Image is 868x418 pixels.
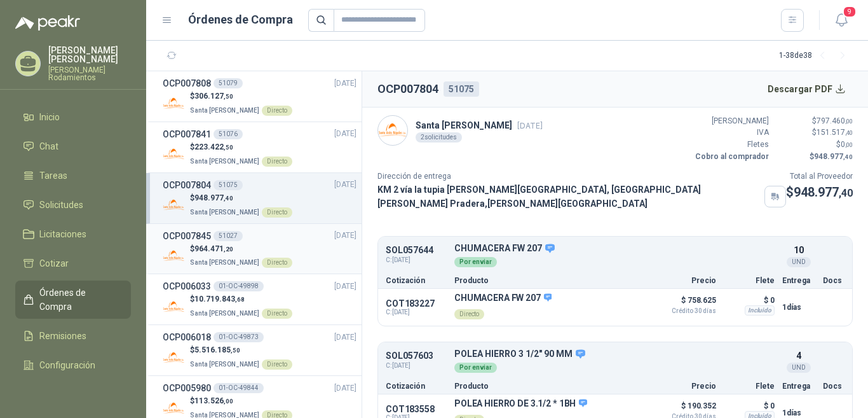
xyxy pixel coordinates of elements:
[454,363,497,373] div: Por enviar
[163,330,356,370] a: OCP00601801-OC-49873[DATE] Company Logo$5.516.185,50Santa [PERSON_NAME]Directo
[194,295,245,303] span: 10.719.843
[15,193,131,217] a: Solicitudes
[163,127,356,167] a: OCP00784151076[DATE] Company Logo$223.422,50Santa [PERSON_NAME]Directo
[15,164,131,188] a: Tareas
[724,293,775,308] p: $ 0
[39,227,86,241] span: Licitaciones
[224,195,233,202] span: ,40
[386,277,447,284] p: Cotización
[377,183,759,211] p: KM 2 vía la tupia [PERSON_NAME][GEOGRAPHIC_DATA], [GEOGRAPHIC_DATA][PERSON_NAME] Pradera , [PERSO...
[693,151,769,163] p: Cobro al comprador
[454,349,775,360] p: POLEA HIERRO 3 1/2" 90 MM
[214,383,264,393] div: 01-OC-49844
[39,329,86,343] span: Remisiones
[190,107,259,114] span: Santa [PERSON_NAME]
[377,171,786,183] p: Dirección de entrega
[262,309,292,319] div: Directo
[224,144,233,151] span: ,50
[214,78,243,88] div: 51079
[823,277,844,284] p: Docs
[794,243,804,257] p: 10
[334,331,356,344] span: [DATE]
[377,80,438,98] h2: OCP007804
[224,398,233,405] span: ,00
[163,295,185,317] img: Company Logo
[386,255,447,265] span: C: [DATE]
[235,296,245,303] span: ,68
[779,46,853,66] div: 1 - 38 de 38
[163,346,185,368] img: Company Logo
[724,398,775,414] p: $ 0
[416,132,462,143] div: 2 solicitudes
[386,361,447,371] span: C: [DATE]
[190,141,292,153] p: $
[839,187,853,199] span: ,40
[794,185,853,200] span: 948.977
[190,293,292,305] p: $
[231,347,240,354] span: ,50
[386,298,447,309] p: COT183227
[454,398,587,410] p: POLEA HIERRO DE 3.1/2 * 1BH
[776,115,853,127] p: $
[214,281,264,291] div: 01-OC-49898
[454,277,645,284] p: Producto
[782,382,815,390] p: Entrega
[39,256,69,270] span: Cotizar
[786,171,853,183] p: Total al Proveedor
[15,382,131,407] a: Manuales y ayuda
[782,277,815,284] p: Entrega
[386,382,447,390] p: Cotización
[262,258,292,268] div: Directo
[190,361,259,368] span: Santa [PERSON_NAME]
[188,11,293,29] h1: Órdenes de Compra
[776,127,853,139] p: $
[454,382,645,390] p: Producto
[15,222,131,246] a: Licitaciones
[386,309,447,316] span: C: [DATE]
[786,183,853,202] p: $
[163,279,211,293] h3: OCP006033
[334,230,356,242] span: [DATE]
[386,404,447,414] p: COT183558
[262,106,292,116] div: Directo
[190,344,292,356] p: $
[163,229,356,269] a: OCP00784551027[DATE] Company Logo$964.471,20Santa [PERSON_NAME]Directo
[796,349,801,363] p: 4
[787,363,811,373] div: UND
[653,308,716,314] span: Crédito 30 días
[194,345,240,354] span: 5.516.185
[15,353,131,377] a: Configuración
[745,305,775,316] div: Incluido
[15,15,80,31] img: Logo peakr
[163,194,185,216] img: Company Logo
[454,309,484,319] div: Directo
[653,293,716,314] p: $ 758.625
[39,286,119,314] span: Órdenes de Compra
[334,382,356,394] span: [DATE]
[39,110,60,124] span: Inicio
[814,152,853,161] span: 948.977
[15,134,131,158] a: Chat
[776,139,853,151] p: $
[163,178,211,192] h3: OCP007804
[190,209,259,216] span: Santa [PERSON_NAME]
[190,395,292,407] p: $
[386,246,447,255] p: SOL057644
[224,246,233,253] span: ,20
[15,105,131,129] a: Inicio
[334,78,356,90] span: [DATE]
[15,281,131,319] a: Órdenes de Compra
[845,118,853,125] span: ,00
[817,116,853,125] span: 797.460
[843,153,853,160] span: ,40
[194,92,233,101] span: 306.127
[163,178,356,218] a: OCP00780451075[DATE] Company Logo$948.977,40Santa [PERSON_NAME]Directo
[163,76,211,90] h3: OCP007808
[693,139,769,151] p: Fletes
[194,244,233,253] span: 964.471
[262,157,292,167] div: Directo
[386,351,447,361] p: SOL057603
[163,127,211,141] h3: OCP007841
[761,76,853,102] button: Descargar PDF
[39,139,58,153] span: Chat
